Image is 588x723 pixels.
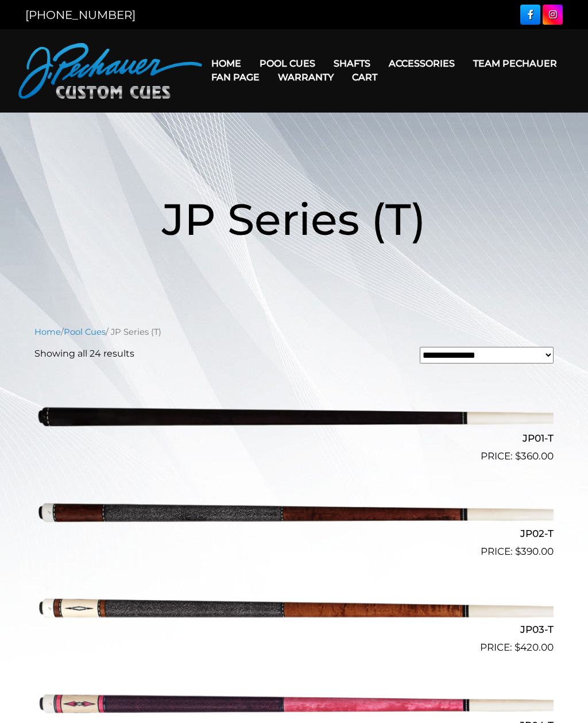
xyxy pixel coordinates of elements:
a: Home [34,327,61,337]
a: JP01-T $360.00 [34,373,554,463]
bdi: 390.00 [515,546,554,557]
nav: Breadcrumb [34,326,554,338]
a: Home [202,49,250,78]
a: Team Pechauer [464,49,566,78]
span: JP Series (T) [162,192,426,246]
span: $ [515,546,521,557]
a: Accessories [380,49,464,78]
a: JP03-T $420.00 [34,564,554,655]
a: [PHONE_NUMBER] [25,8,136,22]
a: Fan Page [202,63,269,92]
img: Pechauer Custom Cues [18,43,202,99]
img: JP03-T [34,564,554,650]
select: Shop order [420,347,554,364]
span: $ [515,450,521,462]
a: Shafts [324,49,380,78]
p: Showing all 24 results [34,347,134,361]
bdi: 360.00 [515,450,554,462]
a: Cart [343,63,386,92]
img: JP01-T [34,373,554,459]
a: Pool Cues [250,49,324,78]
img: JP02-T [34,469,554,555]
a: JP02-T $390.00 [34,469,554,559]
bdi: 420.00 [514,641,554,653]
a: Pool Cues [64,327,106,337]
span: $ [514,641,520,653]
a: Warranty [269,63,343,92]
